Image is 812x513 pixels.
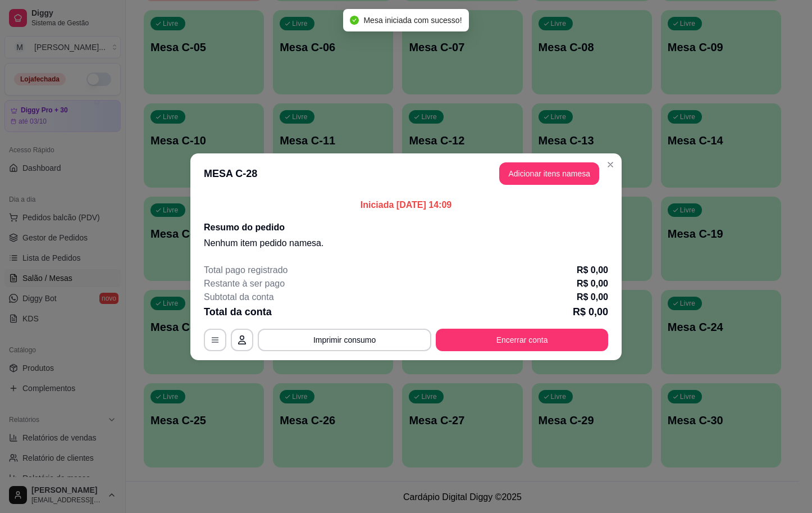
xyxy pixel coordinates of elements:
button: Close [601,156,619,174]
header: MESA C-28 [190,153,622,194]
span: Mesa iniciada com sucesso! [363,16,462,25]
h2: Resumo do pedido [204,221,608,234]
p: Restante à ser pago [204,277,285,290]
p: Total da conta [204,304,272,320]
p: R$ 0,00 [577,264,608,277]
p: Nenhum item pedido na mesa . [204,237,608,250]
p: Subtotal da conta [204,290,274,304]
button: Imprimir consumo [258,329,431,351]
p: R$ 0,00 [577,290,608,304]
p: R$ 0,00 [573,304,608,320]
span: check-circle [350,16,359,25]
p: R$ 0,00 [577,277,608,290]
p: Iniciada [DATE] 14:09 [204,198,608,212]
button: Adicionar itens namesa [499,162,599,185]
button: Encerrar conta [436,329,608,351]
p: Total pago registrado [204,264,288,277]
